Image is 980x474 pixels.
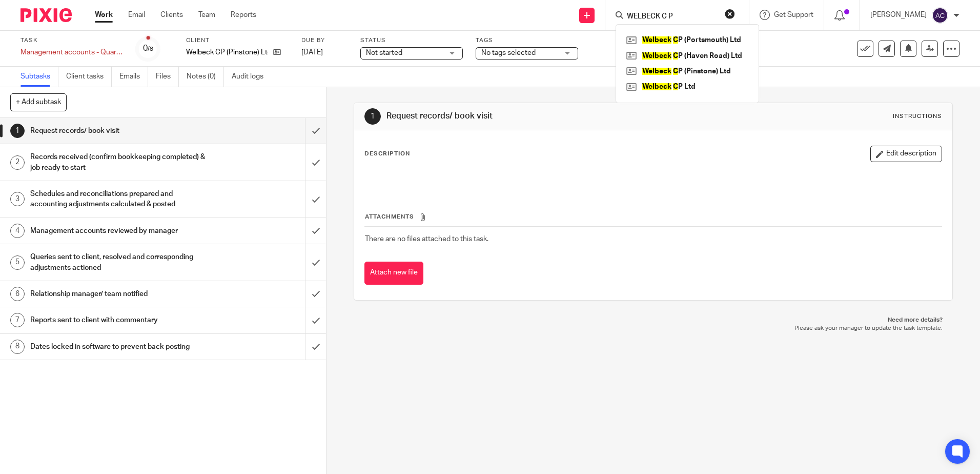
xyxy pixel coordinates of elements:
[10,124,25,138] div: 1
[30,186,207,212] h1: Schedules and reconciliations prepared and accounting adjustments calculated & posted
[30,249,207,275] h1: Queries sent to client, resolved and corresponding adjustments actioned
[187,67,224,87] a: Notes (0)
[10,192,25,206] div: 3
[128,10,145,20] a: Email
[30,123,207,139] h1: Request records/ book visit
[186,36,289,45] label: Client
[95,10,113,20] a: Work
[870,146,942,162] button: Edit description
[360,36,463,45] label: Status
[232,67,271,87] a: Audit logs
[10,340,25,354] div: 8
[870,10,927,20] p: [PERSON_NAME]
[386,111,675,122] h1: Request records/ book visit
[476,36,578,45] label: Tags
[364,150,410,158] p: Description
[231,10,256,20] a: Reports
[148,46,153,52] small: /8
[364,108,381,125] div: 1
[626,12,718,22] input: Search
[156,67,179,87] a: Files
[198,10,215,20] a: Team
[143,43,153,54] div: 0
[10,255,25,270] div: 5
[21,47,123,57] div: Management accounts - Quarterly
[365,235,488,243] span: There are no files attached to this task.
[932,7,948,24] img: svg%3E
[893,112,942,121] div: Instructions
[10,224,25,238] div: 4
[30,286,207,302] h1: Relationship manager/ team notified
[30,339,207,354] h1: Dates locked in software to prevent back posting
[21,67,58,87] a: Subtasks
[725,9,735,19] button: Clear
[10,93,67,111] button: + Add subtask
[10,155,25,170] div: 2
[366,49,402,56] span: Not started
[364,262,423,285] button: Attach new file
[30,149,207,175] h1: Records received (confirm bookkeeping completed) & job ready to start
[21,8,72,22] img: Pixie
[10,313,25,327] div: 7
[30,312,207,328] h1: Reports sent to client with commentary
[21,36,123,45] label: Task
[66,67,112,87] a: Client tasks
[186,47,268,57] p: Welbeck CP (Pinstone) Ltd
[364,316,942,324] p: Need more details?
[365,214,414,220] span: Attachments
[301,36,348,45] label: Due by
[301,49,323,56] span: [DATE]
[481,49,536,56] span: No tags selected
[119,67,148,87] a: Emails
[160,10,183,20] a: Clients
[364,324,942,332] p: Please ask your manager to update the task template.
[10,287,25,301] div: 6
[30,223,207,239] h1: Management accounts reviewed by manager
[774,11,813,18] span: Get Support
